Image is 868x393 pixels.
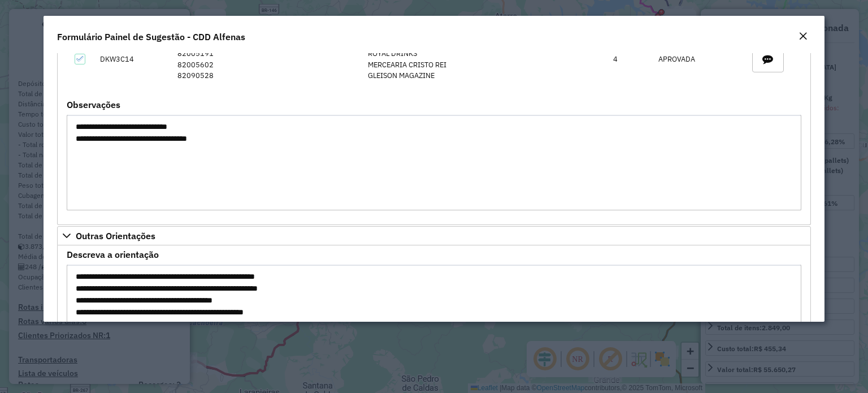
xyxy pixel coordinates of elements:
td: DKW3C14 [94,32,172,87]
div: Outras Orientações [57,245,811,375]
td: 4 [607,32,652,87]
td: APROVADA [652,32,735,87]
a: Outras Orientações [57,226,811,245]
h4: Formulário Painel de Sugestão - CDD Alfenas [57,30,245,44]
span: Outras Orientações [76,231,155,240]
em: Fechar [798,32,808,41]
label: Descreva a orientação [67,248,159,261]
td: UNISSUL SUPERMERCADO ROYAL DRINKS MERCEARIA CRISTO REI GLEISON MAGAZINE [362,32,607,87]
label: Observações [67,98,120,111]
td: 82001188 82005191 82005602 82090528 [172,32,362,87]
button: Close [795,29,811,44]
